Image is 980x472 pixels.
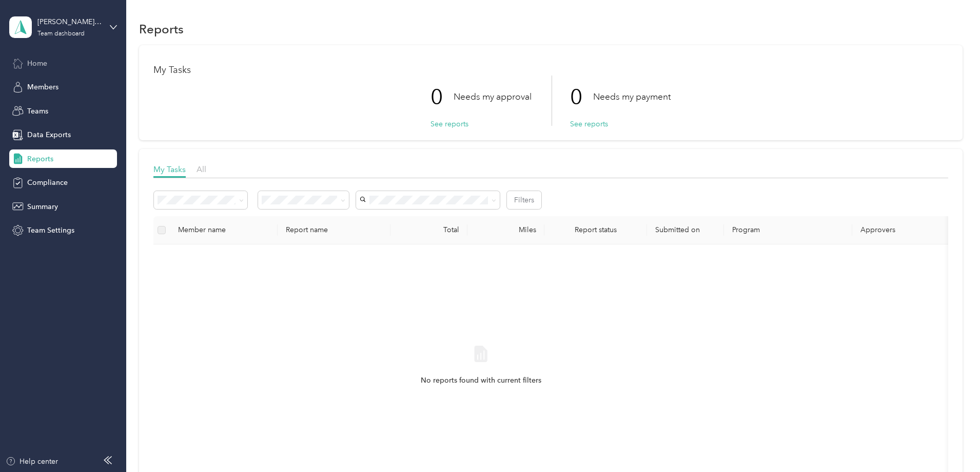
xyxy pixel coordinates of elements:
[724,216,852,244] th: Program
[278,216,390,244] th: Report name
[421,375,541,386] span: No reports found with current filters
[399,225,459,234] div: Total
[170,216,278,244] th: Member name
[6,456,58,467] button: Help center
[27,106,48,117] span: Teams
[27,177,68,188] span: Compliance
[647,216,724,244] th: Submitted on
[570,75,593,119] p: 0
[553,225,639,234] span: Report status
[37,31,85,37] div: Team dashboard
[27,58,47,69] span: Home
[923,414,980,472] iframe: Everlance-gr Chat Button Frame
[139,24,184,34] h1: Reports
[430,75,454,119] p: 0
[454,90,532,103] p: Needs my approval
[593,90,671,103] p: Needs my payment
[27,82,58,92] span: Members
[37,16,102,27] div: [PERSON_NAME][EMAIL_ADDRESS][PERSON_NAME][DOMAIN_NAME]
[178,225,269,234] div: Member name
[153,65,948,75] h1: My Tasks
[430,119,468,129] button: See reports
[852,216,955,244] th: Approvers
[570,119,608,129] button: See reports
[27,154,53,164] span: Reports
[476,225,536,234] div: Miles
[197,164,206,174] span: All
[27,129,71,140] span: Data Exports
[153,164,186,174] span: My Tasks
[27,225,74,236] span: Team Settings
[507,191,541,209] button: Filters
[27,201,58,212] span: Summary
